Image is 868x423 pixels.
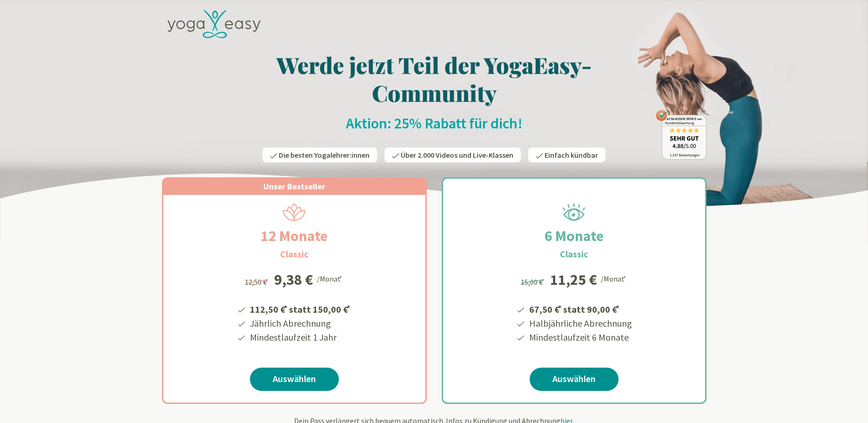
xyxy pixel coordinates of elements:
span: Unser Bestseller [263,181,325,192]
span: Einfach kündbar [545,150,598,160]
h3: Classic [560,247,588,261]
span: 15,00 € [521,277,545,287]
div: /Monat [317,272,343,284]
span: Die besten Yogalehrer:innen [279,150,370,160]
div: 11,25 € [550,272,597,287]
h3: Classic [280,247,309,261]
span: 12,50 € [245,277,269,287]
h1: Werde jetzt Teil der YogaEasy-Community [162,51,707,107]
span: Über 2.000 Videos und Live-Klassen [401,150,513,160]
li: Mindestlaufzeit 1 Jahr [249,330,352,344]
li: Mindestlaufzeit 6 Monate [528,330,632,344]
a: Auswählen [530,368,619,391]
li: Jährlich Abrechnung [249,316,352,330]
li: 112,50 € statt 150,00 € [249,301,352,316]
div: 9,38 € [274,272,313,287]
li: Halbjährliche Abrechnung [528,316,632,330]
div: /Monat [601,272,627,284]
li: 67,50 € statt 90,00 € [528,301,632,316]
h2: 12 Monate [238,225,350,247]
a: Auswählen [250,368,339,391]
h2: Aktion: 25% Rabatt für dich! [162,114,707,133]
h2: 6 Monate [522,225,626,247]
img: ausgezeichnet_badge.png [656,110,707,160]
